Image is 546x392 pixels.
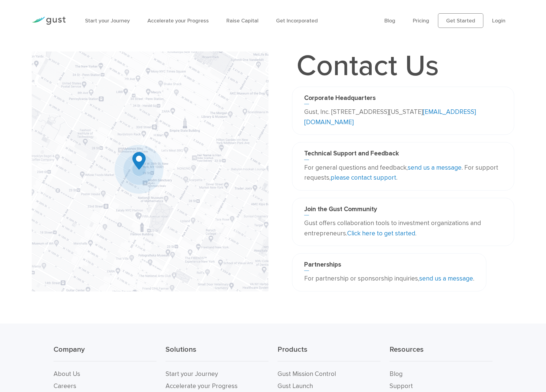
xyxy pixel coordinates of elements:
a: [EMAIL_ADDRESS][DOMAIN_NAME] [304,108,476,126]
a: Get Incorporated [276,18,318,24]
p: For partnership or sponsorship inquiries, . [304,274,474,284]
h3: Partnerships [304,261,474,271]
a: Accelerate your Progress [166,382,238,390]
h3: Products [278,345,380,361]
a: Gust Mission Control [278,370,336,378]
a: Start your Journey [166,370,218,378]
p: Gust offers collaboration tools to investment organizations and entrepreneurs. . [304,218,502,238]
a: Click here to get started [347,230,415,237]
a: Pricing [413,18,429,24]
a: please contact support [331,174,396,181]
a: Get Started [438,13,483,28]
h3: Solutions [166,345,268,361]
a: Blog [390,370,403,378]
a: Start your Journey [85,18,130,24]
a: Accelerate your Progress [147,18,209,24]
a: Login [492,18,505,24]
p: For general questions and feedback, . For support requests, . [304,163,502,183]
h3: Technical Support and Feedback [304,150,502,160]
a: Careers [54,382,76,390]
h3: Join the Gust Community [304,205,502,215]
img: Gust Logo [32,17,66,25]
a: send us a message [419,275,473,282]
a: Gust Launch [278,382,313,390]
h3: Company [54,345,156,361]
img: Map [32,51,268,291]
h1: Contact Us [292,51,443,81]
a: Raise Capital [226,18,258,24]
a: send us a message [408,164,462,171]
p: Gust, Inc. [STREET_ADDRESS][US_STATE] [304,107,502,127]
h3: Resources [390,345,492,361]
h3: Corporate Headquarters [304,94,502,104]
a: About Us [54,370,80,378]
a: Blog [384,18,395,24]
a: Support [390,382,413,390]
